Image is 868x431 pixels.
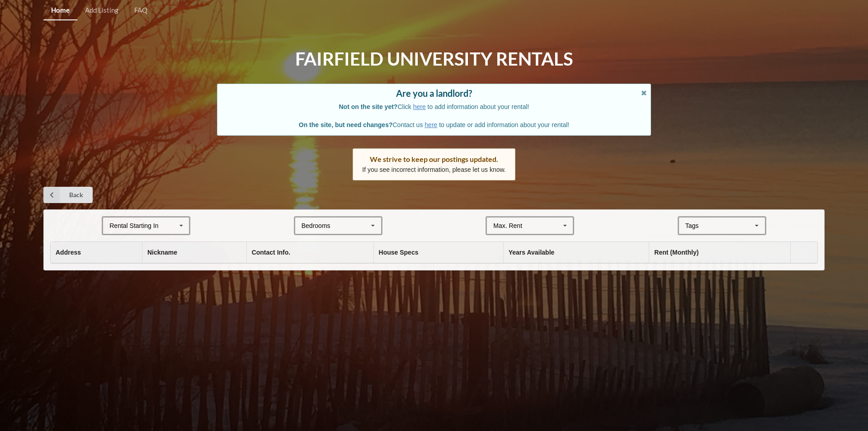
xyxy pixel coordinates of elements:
div: Max. Rent [493,223,522,229]
div: Bedrooms [302,223,330,229]
span: Contact us to update or add information about your rental! [299,121,569,128]
th: Address [51,242,142,263]
h1: Fairfield University Rentals [295,47,573,71]
th: House Specs [373,242,503,263]
th: Contact Info. [246,242,373,263]
div: We strive to keep our postings updated. [362,155,506,164]
a: here [413,103,426,110]
a: Home [43,1,77,20]
div: Are you a landlord? [226,89,642,98]
th: Nickname [142,242,246,263]
th: Rent (Monthly) [649,242,790,263]
div: Rental Starting In [109,223,158,229]
a: Back [43,187,93,203]
a: FAQ [127,1,155,20]
th: Years Available [503,242,649,263]
div: Tags [683,221,712,231]
b: Not on the site yet? [339,103,398,110]
a: here [425,121,437,128]
p: If you see incorrect information, please let us know. [362,165,506,174]
b: On the site, but need changes? [299,121,393,128]
span: Click to add information about your rental! [339,103,529,110]
a: Add Listing [77,1,126,20]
